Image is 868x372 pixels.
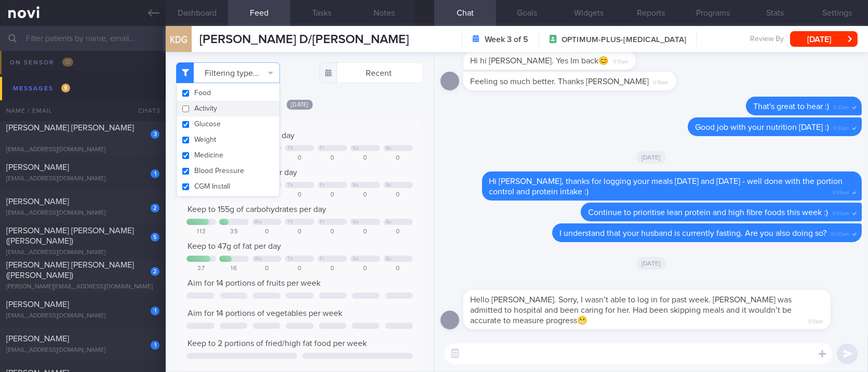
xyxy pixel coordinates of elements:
span: [PERSON_NAME] D/[PERSON_NAME] [199,33,409,46]
div: 0 [350,154,380,162]
button: [DATE] [790,31,858,47]
div: Th [287,219,293,225]
div: [EMAIL_ADDRESS][DOMAIN_NAME] [6,175,159,183]
span: Aim for 14 portions of fruits per week [188,279,321,287]
span: [PERSON_NAME] [PERSON_NAME] [6,124,134,132]
span: 9:17am [613,56,629,65]
div: 0 [285,265,314,273]
div: [EMAIL_ADDRESS][DOMAIN_NAME] [6,209,159,217]
div: We [255,219,262,225]
div: 0 [350,265,380,273]
div: [EMAIL_ADDRESS][DOMAIN_NAME] [6,312,159,320]
div: 37 [186,265,216,273]
div: Su [386,219,392,225]
div: 0 [252,265,282,273]
div: 0 [383,228,413,236]
span: [PERSON_NAME] [6,163,69,171]
div: 0 [317,154,347,162]
button: Activity [177,101,279,116]
span: That's great to hear :) [753,102,829,111]
div: 1 [151,307,159,315]
button: Blood Pressure [177,163,279,179]
div: 0 [285,191,314,199]
div: Sa [353,256,358,262]
div: 1 [151,169,159,178]
div: We [255,256,262,262]
button: CGM Install [177,179,279,194]
div: 16 [219,265,249,273]
span: Hi [PERSON_NAME], thanks for logging your meals [DATE] and [DATE] - well done with the portion co... [489,177,843,196]
div: 0 [383,154,413,162]
div: Sa [353,219,358,225]
div: 0 [317,228,347,236]
div: Su [386,256,392,262]
span: Good job with your nutrition [DATE] :) [695,123,829,131]
div: [EMAIL_ADDRESS][DOMAIN_NAME] [6,146,159,154]
span: [PERSON_NAME] [PERSON_NAME] ([PERSON_NAME]) [6,261,134,280]
div: 2 [151,204,159,212]
div: Fr [320,145,325,151]
span: Keep to 47g of fat per day [188,242,281,250]
span: 9:18am [653,76,669,86]
div: 2 [151,267,159,276]
div: 0 [252,228,282,236]
div: 3 [151,130,159,139]
div: 0 [350,191,380,199]
span: [PERSON_NAME] [6,300,69,309]
div: Th [287,145,293,151]
div: Sa [353,145,358,151]
div: 35 [219,228,249,236]
div: Chats [124,100,166,121]
span: 9:59am [832,207,849,217]
div: 0 [317,191,347,199]
div: Sa [353,182,358,188]
div: 113 [186,228,216,236]
div: Fr [320,219,325,225]
span: Aim for 14 portions of vegetables per week [188,309,342,317]
span: [DATE] [636,151,666,164]
span: Review By [750,35,784,44]
div: Th [287,256,293,262]
button: Weight [177,132,279,148]
div: 0 [350,228,380,236]
span: [DATE] [636,257,666,270]
span: 9 [61,84,70,92]
button: Filtering type... [176,62,280,83]
span: 10:00am [831,228,849,238]
div: [EMAIL_ADDRESS][DOMAIN_NAME] [6,249,159,257]
div: Fr [320,182,325,188]
div: 5 [151,233,159,242]
span: 9:33am [833,101,849,111]
div: 0 [383,265,413,273]
button: Food [177,85,279,101]
div: 0 [285,228,314,236]
div: [EMAIL_ADDRESS][DOMAIN_NAME] [6,347,159,354]
div: 1 [151,341,159,350]
div: 0 [383,191,413,199]
span: [PERSON_NAME] [PERSON_NAME] ([PERSON_NAME]) [6,227,134,245]
span: [PERSON_NAME] [6,197,69,206]
span: Feeling so much better. Thanks [PERSON_NAME] [471,77,649,86]
div: Fr [320,256,325,262]
span: OPTIMUM-PLUS-[MEDICAL_DATA] [562,35,686,45]
div: 0 [285,154,314,162]
span: Hello [PERSON_NAME]. Sorry, I wasn’t able to log in for past week. [PERSON_NAME] was admitted to ... [471,296,792,325]
span: Continue to prioritise lean protein and high fibre foods this week :) [588,208,828,217]
div: [PERSON_NAME][EMAIL_ADDRESS][DOMAIN_NAME] [6,283,159,291]
span: 9:13am [808,315,823,325]
div: Su [386,145,392,151]
div: KDG [163,20,194,60]
button: Glucose [177,116,279,132]
strong: Week 3 of 5 [485,34,528,45]
span: 9:59am [832,187,849,196]
span: Keep to 155g of carbohydrates per day [188,205,326,214]
button: Medicine [177,148,279,163]
div: Su [386,182,392,188]
span: Hi hi [PERSON_NAME]. Yes Im back😊 [471,57,609,65]
div: 0 [317,265,347,273]
span: [PERSON_NAME] [6,335,69,343]
span: I understand that your husband is currently fasting. Are you also doing so? [559,229,826,237]
div: Messages [10,82,73,96]
span: [DATE] [287,100,313,110]
span: Keep to 2 portions of fried/high fat food per week [188,339,367,348]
